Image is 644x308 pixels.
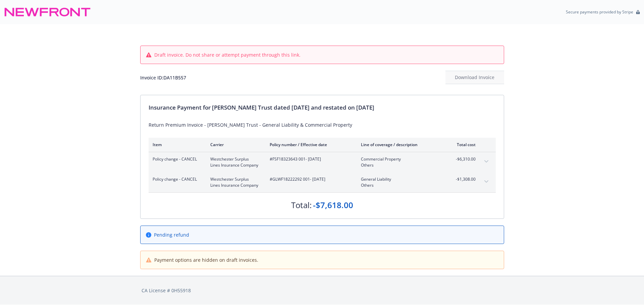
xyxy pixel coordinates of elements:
div: CA License # 0H55918 [142,287,503,294]
span: -$1,308.00 [450,176,476,182]
div: Policy number / Effective date [270,142,350,147]
span: Pending refund [154,231,189,238]
span: Westchester Surplus Lines Insurance Company [210,156,259,168]
div: Download Invoice [445,71,504,84]
span: #GLWF18222292 001 - [DATE] [270,176,350,182]
div: Policy change - CANCELWestchester Surplus Lines Insurance Company#FSF18323643 001- [DATE]Commerci... [149,152,496,172]
div: Total cost [450,142,476,147]
div: Carrier [210,142,259,147]
div: -$7,618.00 [313,199,353,211]
span: Draft invoice. Do not share or attempt payment through this link. [154,51,301,58]
span: Westchester Surplus Lines Insurance Company [210,176,259,188]
button: expand content [481,156,492,167]
button: expand content [481,176,492,187]
span: General Liability [361,176,440,182]
span: #FSF18323643 001 - [DATE] [270,156,350,162]
div: Policy change - CANCELWestchester Surplus Lines Insurance Company#GLWF18222292 001- [DATE]General... [149,172,496,192]
span: Commercial PropertyOthers [361,156,440,168]
span: Others [361,162,440,168]
div: Line of coverage / description [361,142,440,147]
div: Insurance Payment for [PERSON_NAME] Trust dated [DATE] and restated on [DATE] [149,103,496,112]
div: Total: [291,199,312,211]
div: Return Premium Invoice - [PERSON_NAME] Trust - General Liability & Commercial Property [149,121,496,128]
div: Invoice ID: DA11B557 [140,74,186,81]
span: Others [361,182,440,188]
span: -$6,310.00 [450,156,476,162]
span: General LiabilityOthers [361,176,440,188]
button: Download Invoice [445,71,504,84]
div: Item [153,142,200,147]
span: Commercial Property [361,156,440,162]
span: Policy change - CANCEL [153,156,200,162]
span: Policy change - CANCEL [153,176,200,182]
p: Secure payments provided by Stripe [566,9,633,15]
span: Payment options are hidden on draft invoices. [154,256,258,263]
